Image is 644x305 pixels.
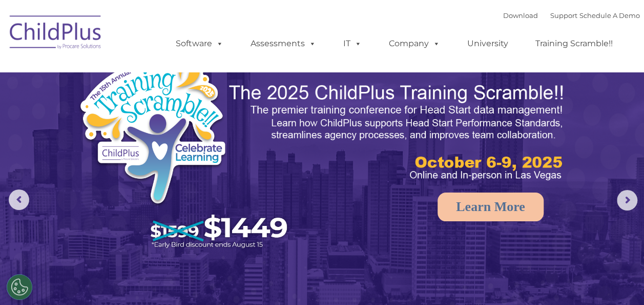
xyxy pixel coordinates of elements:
a: University [457,33,518,54]
button: Cookies Settings [7,274,32,300]
span: Last name [142,68,174,75]
a: Software [165,33,234,54]
a: IT [333,33,372,54]
font: | [503,11,640,20]
a: Company [379,33,450,54]
a: Training Scramble!! [525,33,623,54]
a: Learn More [438,193,544,221]
a: Download [503,11,538,20]
a: Support [550,11,577,20]
span: Phone number [142,110,186,118]
iframe: Chat Widget [476,194,644,305]
a: Schedule A Demo [579,11,640,20]
a: Assessments [240,33,326,54]
img: ChildPlus by Procare Solutions [5,8,107,60]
